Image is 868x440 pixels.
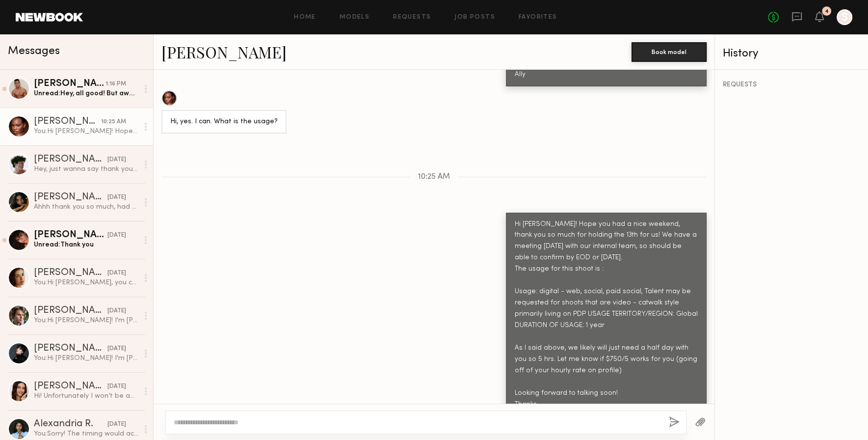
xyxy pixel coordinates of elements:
[34,202,138,212] div: Ahhh thank you so much, had tons of fun!! :))
[34,192,107,202] div: [PERSON_NAME]
[34,278,138,287] div: You: Hi [PERSON_NAME], you can release. Thanks for holding!
[107,306,126,316] div: [DATE]
[34,127,138,136] div: You: Hi [PERSON_NAME]! Hope you had a nice weekend, thank you so much for holding the 13th for us...
[340,14,369,21] a: Models
[519,14,557,21] a: Favorites
[34,268,107,278] div: [PERSON_NAME]
[515,219,698,422] div: Hi [PERSON_NAME]! Hope you had a nice weekend, thank you so much for holding the 13th for us! We ...
[34,382,107,391] div: [PERSON_NAME]
[34,155,107,165] div: [PERSON_NAME]
[161,41,287,62] a: [PERSON_NAME]
[294,14,316,21] a: Home
[34,240,138,249] div: Unread: Thank you
[101,117,126,127] div: 10:25 AM
[723,48,860,59] div: History
[34,344,107,354] div: [PERSON_NAME]
[34,391,138,401] div: Hi! Unfortunately I won’t be able to shoot [DATE]:( I am doing a summer internship so my schedule...
[107,344,126,354] div: [DATE]
[34,419,107,429] div: Alexandria R.
[34,89,138,98] div: Unread: Hey, all good! But awesome, I'll be on the lookout for any messages from you. Half day is...
[34,230,107,240] div: [PERSON_NAME]
[418,173,450,181] span: 10:25 AM
[34,354,138,363] div: You: Hi [PERSON_NAME]! I'm [PERSON_NAME], the production coordinator over at FIGS ([DOMAIN_NAME]....
[34,429,138,439] div: You: Sorry! The timing would actually be 1-3pm or 2-4pm.
[723,82,860,88] div: REQUESTS
[107,269,126,278] div: [DATE]
[107,155,126,165] div: [DATE]
[107,382,126,391] div: [DATE]
[837,9,852,25] a: S
[107,420,126,429] div: [DATE]
[454,14,495,21] a: Job Posts
[393,14,431,21] a: Requests
[107,193,126,202] div: [DATE]
[170,116,278,128] div: Hi, yes. I can. What is the usage?
[34,117,101,127] div: [PERSON_NAME]
[631,47,707,55] a: Book model
[825,9,829,14] div: 4
[34,316,138,325] div: You: Hi [PERSON_NAME]! I'm [PERSON_NAME], the production coordinator over at FIGS ([DOMAIN_NAME]....
[105,80,126,89] div: 1:16 PM
[34,306,107,316] div: [PERSON_NAME]
[34,79,105,89] div: [PERSON_NAME]
[8,46,60,57] span: Messages
[107,231,126,240] div: [DATE]
[631,42,707,62] button: Book model
[34,165,138,174] div: Hey, just wanna say thank you so much for booking me, and I really enjoyed working with all of you😊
